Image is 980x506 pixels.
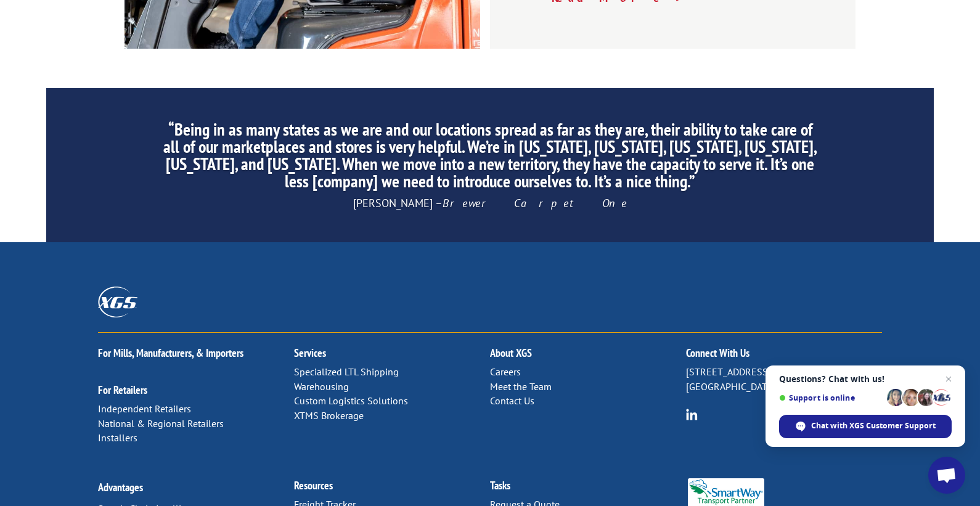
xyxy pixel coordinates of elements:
a: Independent Retailers [98,402,191,415]
a: Warehousing [294,380,349,393]
div: Chat with XGS Customer Support [779,415,952,438]
a: Specialized LTL Shipping [294,365,399,378]
a: Installers [98,431,137,444]
a: Contact Us [490,394,534,407]
h2: Connect With Us [686,348,882,365]
span: [PERSON_NAME] – [353,196,627,210]
a: National & Regional Retailers [98,417,224,430]
h2: Tasks [490,480,686,497]
em: Brewer Carpet One [443,196,627,210]
h2: “Being in as many states as we are and our locations spread as far as they are, their ability to ... [162,121,818,196]
span: Chat with XGS Customer Support [811,420,936,431]
p: [STREET_ADDRESS] [GEOGRAPHIC_DATA], [US_STATE] 37421 [686,365,882,394]
a: Custom Logistics Solutions [294,394,408,407]
span: Support is online [779,393,883,402]
a: For Mills, Manufacturers, & Importers [98,346,243,360]
a: About XGS [490,346,532,360]
a: Advantages [98,480,143,494]
a: Services [294,346,326,360]
span: Close chat [941,372,956,386]
a: Meet the Team [490,380,552,393]
a: XTMS Brokerage [294,409,364,422]
div: Open chat [928,457,965,494]
a: Careers [490,365,521,378]
a: For Retailers [98,383,147,397]
img: group-6 [686,409,698,420]
span: Questions? Chat with us! [779,374,952,384]
img: XGS_Logos_ALL_2024_All_White [98,287,137,317]
a: Resources [294,478,333,492]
